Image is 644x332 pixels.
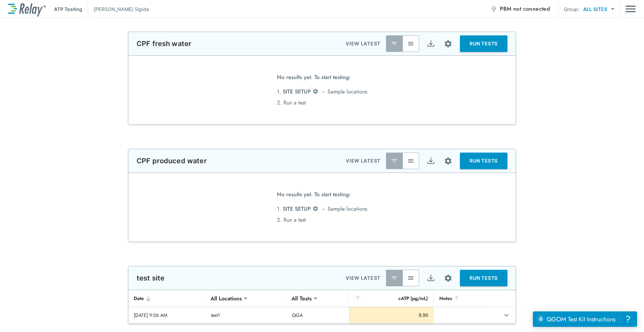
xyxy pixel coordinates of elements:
button: Site setup [439,35,457,53]
img: Export Icon [427,40,435,48]
p: VIEW LATEST [346,274,380,282]
button: expand row [501,309,512,321]
img: Latest [391,157,398,164]
p: VIEW LATEST [346,157,380,165]
img: Settings Icon [444,274,452,283]
th: Date [128,290,206,307]
span: not connected [513,5,550,13]
span: PBM [500,4,550,14]
img: Export Icon [427,157,435,165]
span: No results yet. To start testing: [277,189,351,203]
li: 2. Run a test [277,214,367,225]
table: sticky table [128,290,516,324]
img: Drawer Icon [625,2,636,15]
button: RUN TESTS [460,270,507,286]
div: cATP (pg/mL) [354,294,428,302]
div: All Locations [206,291,247,305]
span: SITE SETUP [283,88,311,96]
button: Export [422,153,439,169]
p: CPF fresh water [137,40,191,48]
button: RUN TESTS [460,153,507,169]
img: Settings Icon [444,157,452,165]
p: Group: [564,5,579,13]
button: Main menu [625,2,636,15]
p: CPF produced water [137,157,207,165]
img: Offline Icon [490,5,497,12]
button: Export [422,35,439,52]
div: Notes [439,294,484,302]
div: [DATE] 9:06 AM [134,312,200,319]
button: Site setup [439,269,457,287]
td: QGA [287,307,349,323]
li: 1. → Sample locations [277,86,367,97]
img: Latest [391,275,398,281]
span: SITE SETUP [283,205,311,213]
p: ATP Testing [54,5,82,13]
button: PBM not connected [487,2,552,16]
img: View All [407,40,414,47]
img: Settings Icon [312,206,319,212]
img: LuminUltra Relay [8,2,46,16]
td: test1 [206,307,287,323]
div: 9.90 [355,312,428,319]
img: Latest [391,40,398,47]
li: 2. Run a test [277,97,367,108]
button: Site setup [439,152,457,170]
img: Settings Icon [312,88,319,95]
img: Settings Icon [444,40,452,48]
div: All Tests [287,291,316,305]
iframe: Resource center [533,311,637,327]
img: View All [407,157,414,164]
li: 1. → Sample locations [277,203,367,214]
p: VIEW LATEST [346,40,380,48]
p: test site [137,274,164,282]
p: [PERSON_NAME] Sigida [94,5,149,13]
span: No results yet. To start testing: [277,72,351,86]
img: Export Icon [427,274,435,283]
button: Export [422,270,439,286]
button: RUN TESTS [460,35,507,52]
img: View All [407,275,414,281]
